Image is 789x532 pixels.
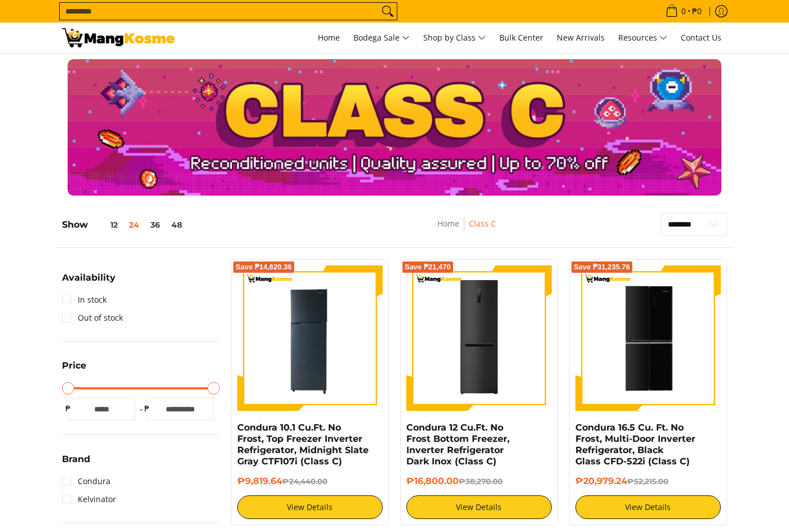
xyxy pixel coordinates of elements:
button: 12 [88,220,123,229]
nav: Breadcrumbs [368,217,565,242]
a: Condura [62,472,110,490]
span: Save ₱31,235.76 [574,264,630,271]
a: Condura 10.1 Cu.Ft. No Frost, Top Freezer Inverter Refrigerator, Midnight Slate Gray CTF107i (Cla... [237,422,369,467]
summary: Open [62,455,90,472]
span: Home [318,32,340,43]
h5: Show [62,219,188,230]
a: Bodega Sale [348,23,415,53]
a: Condura 16.5 Cu. Ft. No Frost, Multi-Door Inverter Refrigerator, Black Glass CFD-522i (Class C) [575,422,695,467]
span: Bodega Sale [353,31,410,45]
a: Home [312,23,345,53]
button: 48 [166,220,188,229]
a: Class C [469,218,496,229]
span: Price [62,361,86,370]
del: ₱38,270.00 [459,477,503,486]
a: Condura 12 Cu.Ft. No Frost Bottom Freezer, Inverter Refrigerator Dark Inox (Class C) [406,422,509,467]
a: View Details [406,495,552,519]
a: View Details [237,495,383,519]
h6: ₱9,819.64 [237,476,383,487]
button: Search [379,3,397,20]
button: 36 [145,220,166,229]
a: New Arrivals [551,23,610,53]
a: Out of stock [62,309,123,327]
span: Contact Us [681,32,721,43]
span: • [662,5,705,17]
a: Contact Us [675,23,727,53]
a: Kelvinator [62,490,116,508]
img: Class C Home &amp; Business Appliances: Up to 70% Off l Mang Kosme [62,28,175,47]
img: condura-no-frost-inverter-bottom-freezer-refrigerator-9-cubic-feet-class-c-mang-kosme [406,265,552,411]
span: Shop by Class [423,31,486,45]
h6: ₱20,979.24 [575,476,721,487]
span: Brand [62,455,90,464]
span: Save ₱21,470 [405,264,451,271]
span: Bulk Center [499,32,543,43]
a: View Details [575,495,721,519]
del: ₱24,440.00 [282,477,327,486]
img: Condura 10.1 Cu.Ft. No Frost, Top Freezer Inverter Refrigerator, Midnight Slate Gray CTF107i (Cla... [237,265,383,411]
span: Availability [62,273,116,282]
span: Save ₱14,620.36 [236,264,292,271]
span: ₱ [62,403,73,414]
a: Shop by Class [418,23,491,53]
nav: Main Menu [186,23,727,53]
button: 24 [123,220,145,229]
img: Condura 16.5 Cu. Ft. No Frost, Multi-Door Inverter Refrigerator, Black Glass CFD-522i (Class C) [575,267,721,409]
a: Resources [613,23,673,53]
span: ₱ [141,403,152,414]
span: New Arrivals [557,32,605,43]
del: ₱52,215.00 [627,477,668,486]
summary: Open [62,361,86,379]
summary: Open [62,273,116,291]
span: ₱0 [690,7,703,15]
a: Bulk Center [494,23,549,53]
span: Resources [618,31,667,45]
a: In stock [62,291,107,309]
a: Home [437,218,459,229]
span: 0 [680,7,688,15]
h6: ₱16,800.00 [406,476,552,487]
